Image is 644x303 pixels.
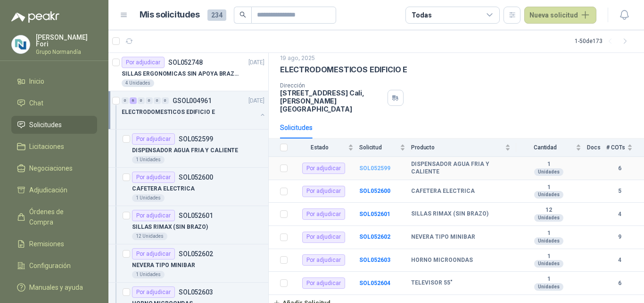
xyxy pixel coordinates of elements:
[12,35,30,53] img: Company Logo
[11,116,97,134] a: Solicitudes
[534,283,563,291] div: Unidades
[280,54,315,63] p: 19 ago, 2025
[516,184,581,191] b: 1
[138,97,145,104] div: 0
[411,210,488,218] b: SILLAS RIMAX (SIN BRAZO)
[359,188,390,194] a: SOL052600
[108,168,268,206] a: Por adjudicarSOL052600CAFETERA ELECTRICA1 Unidades
[154,97,161,104] div: 0
[132,233,167,240] div: 12 Unidades
[132,210,175,221] div: Por adjudicar
[132,223,208,232] p: SILLAS RIMAX (SIN BRAZO)
[108,130,268,168] a: Por adjudicarSOL052599DISPENSADOR AGUA FRIA Y CALIENTE1 Unidades
[207,9,226,21] span: 234
[132,172,175,183] div: Por adjudicar
[534,237,563,245] div: Unidades
[359,165,390,172] a: SOL052599
[11,72,97,90] a: Inicio
[29,120,62,130] span: Solicitudes
[29,163,73,173] span: Negociaciones
[239,11,246,18] span: search
[606,144,625,151] span: # COTs
[411,279,453,287] b: TELEVISOR 55"
[524,7,596,24] button: Nueva solicitud
[29,239,64,249] span: Remisiones
[11,203,97,231] a: Órdenes de Compra
[122,95,266,125] a: 0 6 0 0 0 0 GSOL004961[DATE] ELECTRODOMESTICOS EDIFICIO E
[108,53,268,91] a: Por adjudicarSOL052748[DATE] SILLAS ERGONOMICAS SIN APOYA BRAZOS4 Unidades
[302,186,345,197] div: Por adjudicar
[359,234,390,240] a: SOL052602
[587,139,606,157] th: Docs
[122,69,239,78] p: SILLAS ERGONOMICAS SIN APOYA BRAZOS
[516,139,587,157] th: Cantidad
[302,277,345,289] div: Por adjudicar
[359,257,390,263] a: SOL052603
[29,98,43,108] span: Chat
[29,260,71,271] span: Configuración
[411,188,475,195] b: CAFETERA ELECTRICA
[606,210,633,219] b: 4
[606,139,644,157] th: # COTs
[132,286,175,298] div: Por adjudicar
[130,97,137,104] div: 6
[132,146,238,155] p: DISPENSADOR AGUA FRIA Y CALIENTE
[122,79,154,87] div: 4 Unidades
[606,279,633,288] b: 6
[534,168,563,176] div: Unidades
[11,278,97,296] a: Manuales y ayuda
[411,139,516,157] th: Producto
[359,280,390,286] a: SOL052604
[29,185,67,195] span: Adjudicación
[412,10,431,20] div: Todas
[29,76,44,87] span: Inicio
[248,58,264,67] p: [DATE]
[122,108,215,117] p: ELECTRODOMESTICOS EDIFICIO E
[122,57,165,68] div: Por adjudicar
[606,256,633,265] b: 4
[162,97,169,104] div: 0
[516,253,581,260] b: 1
[132,194,165,202] div: 1 Unidades
[36,34,97,47] p: [PERSON_NAME] Fori
[29,141,64,152] span: Licitaciones
[302,208,345,220] div: Por adjudicar
[534,214,563,222] div: Unidades
[606,187,633,196] b: 5
[11,181,97,199] a: Adjudicación
[293,139,359,157] th: Estado
[132,261,195,270] p: NEVERA TIPO MINIBAR
[411,234,475,241] b: NEVERA TIPO MINIBAR
[179,251,213,257] p: SOL052602
[534,191,563,199] div: Unidades
[11,138,97,156] a: Licitaciones
[302,163,345,174] div: Por adjudicar
[359,211,390,217] a: SOL052601
[516,230,581,237] b: 1
[516,207,581,214] b: 12
[108,206,268,244] a: Por adjudicarSOL052601SILLAS RIMAX (SIN BRAZO)12 Unidades
[132,156,165,164] div: 1 Unidades
[302,232,345,243] div: Por adjudicar
[179,212,213,219] p: SOL052601
[132,133,175,145] div: Por adjudicar
[534,260,563,268] div: Unidades
[140,8,200,22] h1: Mis solicitudes
[29,207,88,227] span: Órdenes de Compra
[606,233,633,242] b: 9
[359,139,411,157] th: Solicitud
[122,97,129,104] div: 0
[516,161,581,168] b: 1
[146,97,153,104] div: 0
[293,144,346,151] span: Estado
[11,94,97,112] a: Chat
[302,254,345,266] div: Por adjudicar
[280,89,384,113] p: [STREET_ADDRESS] Cali , [PERSON_NAME][GEOGRAPHIC_DATA]
[280,122,313,133] div: Solicitudes
[11,235,97,253] a: Remisiones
